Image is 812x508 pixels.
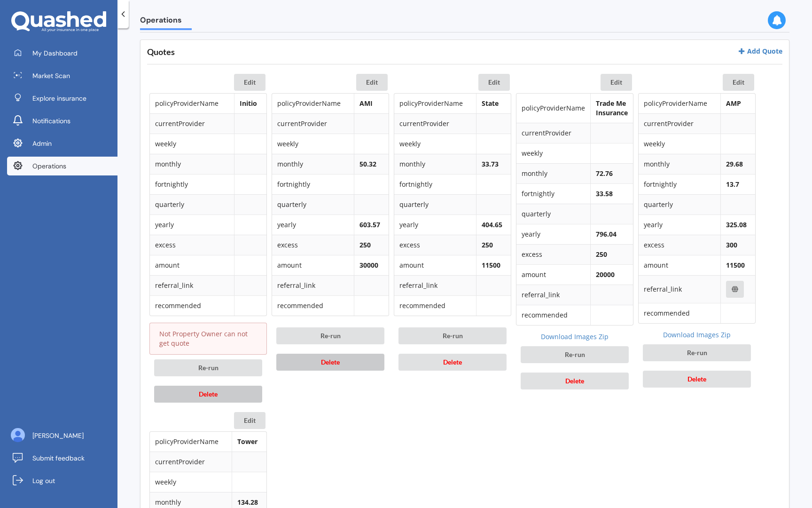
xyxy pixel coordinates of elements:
a: Add Quote [738,47,782,56]
button: Edit [601,74,632,91]
a: Download Images Zip [638,330,756,340]
button: Re-run [276,327,384,344]
td: policyProviderName [516,94,590,123]
td: recommended [272,295,354,316]
b: 72.76 [596,169,613,178]
td: monthly [516,163,590,183]
b: 603.57 [359,220,380,229]
span: [PERSON_NAME] [32,431,84,440]
b: 11500 [482,261,500,270]
td: quarterly [150,194,234,214]
b: 33.73 [482,159,499,168]
b: 30000 [359,261,378,270]
td: quarterly [516,204,590,224]
span: Delete [687,375,706,383]
td: weekly [150,134,234,154]
b: 300 [726,240,737,249]
td: amount [394,255,476,275]
span: Market Scan [32,71,70,80]
a: Notifications [7,111,117,130]
td: fortnightly [272,174,354,194]
td: monthly [639,154,720,174]
b: 404.65 [482,220,502,229]
a: Submit feedback [7,449,117,468]
span: Operations [32,161,66,171]
td: monthly [394,154,476,174]
b: 134.28 [237,498,258,507]
b: 11500 [726,261,745,270]
td: fortnightly [150,174,234,194]
td: recommended [516,305,590,325]
td: yearly [516,224,590,244]
b: 796.04 [596,230,617,238]
span: Submit feedback [32,453,85,463]
td: quarterly [639,194,720,214]
span: Delete [199,390,218,398]
b: 20000 [596,270,615,279]
td: recommended [150,295,234,316]
td: referral_link [516,285,590,305]
td: excess [516,244,590,264]
p: Not Property Owner can not get quote [159,329,257,348]
a: Explore insurance [7,89,117,108]
b: AMP [726,99,741,108]
span: Log out [32,476,55,485]
td: policyProviderName [272,94,354,113]
b: AMI [359,99,373,108]
span: My Dashboard [32,48,78,58]
td: excess [394,235,476,255]
td: policyProviderName [639,94,720,113]
td: referral_link [150,275,234,295]
td: excess [639,235,720,255]
td: currentProvider [150,113,234,134]
button: Edit [723,74,754,91]
b: 50.32 [359,159,376,168]
span: Operations [140,16,192,28]
b: Trade Me Insurance [596,99,628,117]
b: 33.58 [596,189,613,198]
button: Re-run [521,346,629,363]
b: 325.08 [726,220,747,229]
td: referral_link [272,275,354,295]
td: excess [272,235,354,255]
td: policyProviderName [150,432,232,452]
b: 250 [596,250,607,259]
button: Delete [154,386,262,403]
button: Delete [398,354,507,371]
span: Delete [565,377,584,385]
span: Notifications [32,116,70,126]
td: amount [516,264,590,285]
span: Explore insurance [32,94,86,103]
a: [PERSON_NAME] [7,426,117,445]
td: policyProviderName [150,94,234,113]
td: fortnightly [394,174,476,194]
td: policyProviderName [394,94,476,113]
td: currentProvider [150,452,232,472]
img: ALV-UjU6YHOUIM1AGx_4vxbOkaOq-1eqc8a3URkVIJkc_iWYmQ98kTe7fc9QMVOBV43MoXmOPfWPN7JjnmUwLuIGKVePaQgPQ... [11,428,25,442]
td: quarterly [272,194,354,214]
td: weekly [639,134,720,154]
button: Re-run [643,344,751,361]
a: My Dashboard [7,44,117,63]
button: Edit [478,74,510,91]
b: State [482,99,499,108]
td: quarterly [394,194,476,214]
td: yearly [150,214,234,235]
h3: Quotes [147,47,175,57]
button: Re-run [154,359,262,376]
a: Log out [7,471,117,490]
td: fortnightly [516,183,590,204]
td: amount [150,255,234,275]
td: fortnightly [639,174,720,194]
a: Admin [7,134,117,153]
td: weekly [150,472,232,492]
button: Re-run [398,327,507,344]
td: recommended [394,295,476,316]
td: amount [272,255,354,275]
td: weekly [516,143,590,163]
td: amount [639,255,720,275]
a: Market Scan [7,66,117,85]
button: Delete [276,354,384,371]
td: yearly [394,214,476,235]
span: Delete [321,358,340,366]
